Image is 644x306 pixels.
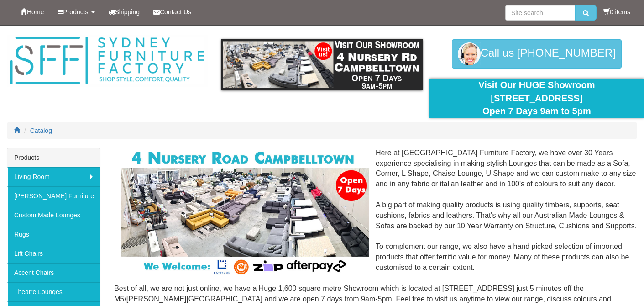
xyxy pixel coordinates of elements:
[27,8,44,16] span: Home
[221,39,422,90] img: showroom.gif
[7,206,100,225] a: Custom Made Lounges
[102,0,147,23] a: Shipping
[7,282,100,301] a: Theatre Lounges
[7,148,100,167] div: Products
[7,35,208,87] img: Sydney Furniture Factory
[7,186,100,206] a: [PERSON_NAME] Furniture
[63,8,88,16] span: Products
[7,167,100,186] a: Living Room
[147,0,198,23] a: Contact Us
[115,8,140,16] span: Shipping
[51,0,101,23] a: Products
[603,7,630,16] li: 0 items
[30,127,52,134] a: Catalog
[505,5,575,21] input: Site search
[121,148,369,277] img: Corner Modular Lounges
[7,225,100,244] a: Rugs
[436,79,637,118] div: Visit Our HUGE Showroom [STREET_ADDRESS] Open 7 Days 9am to 5pm
[160,8,191,16] span: Contact Us
[7,263,100,282] a: Accent Chairs
[7,244,100,263] a: Lift Chairs
[14,0,51,23] a: Home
